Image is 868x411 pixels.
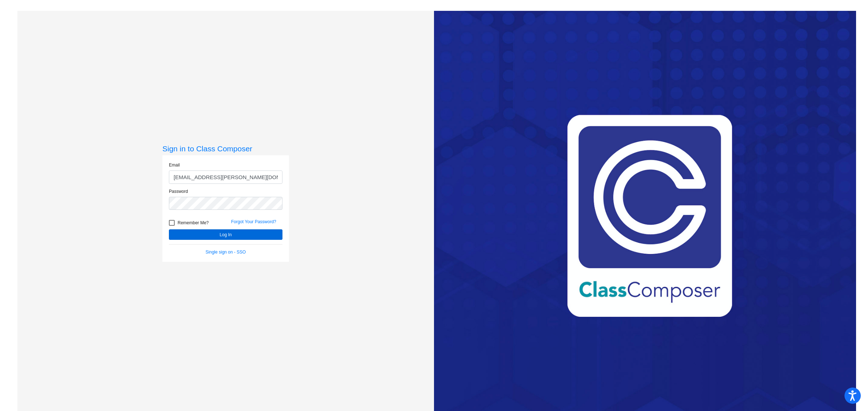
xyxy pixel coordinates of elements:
[169,229,282,240] button: Log In
[169,188,188,195] label: Password
[231,219,276,224] a: Forgot Your Password?
[169,162,180,168] label: Email
[178,219,209,227] span: Remember Me?
[205,250,246,255] a: Single sign on - SSO
[162,144,289,153] h3: Sign in to Class Composer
